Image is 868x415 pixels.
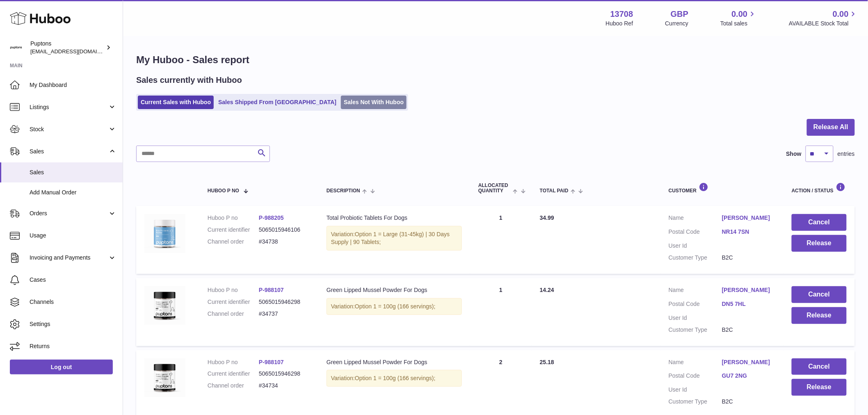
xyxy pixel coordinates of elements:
a: P-988107 [259,287,284,293]
dt: Current identifier [208,226,259,234]
div: Total Probiotic Tablets For Dogs [327,214,462,222]
dt: Huboo P no [208,358,259,366]
div: Customer [669,182,775,194]
h2: Sales currently with Huboo [136,75,242,86]
dt: Huboo P no [208,286,259,294]
span: Option 1 = 100g (166 servings); [355,303,436,310]
span: Sales [30,169,116,176]
a: 0.00 AVAILABLE Stock Total [789,9,858,27]
dt: Postal Code [669,372,722,382]
div: Variation: [327,370,462,387]
span: Add Manual Order [30,189,116,196]
span: AVAILABLE Stock Total [789,20,858,27]
span: 25.18 [540,359,554,365]
a: 0.00 Total sales [720,9,757,27]
span: Option 1 = Large (31-45kg) | 30 Days Supply | 90 Tablets; [331,231,450,245]
dt: Channel order [208,238,259,246]
dt: User Id [669,314,722,322]
button: Cancel [792,358,847,375]
div: Variation: [327,226,462,251]
div: Green Lipped Mussel Powder For Dogs [327,286,462,294]
span: ALLOCATED Quantity [478,183,511,194]
div: Puptons [30,40,104,55]
a: P-988107 [259,359,284,365]
dt: User Id [669,386,722,394]
button: Release [792,379,847,396]
button: Cancel [792,214,847,231]
a: Sales Not With Huboo [341,96,407,109]
button: Release [792,307,847,324]
dt: Postal Code [669,300,722,310]
div: Action / Status [792,182,847,194]
span: 0.00 [833,9,849,20]
dt: Current identifier [208,370,259,378]
img: TotalPetsGreenLippedMussel_29e81c7e-463f-4615-aef1-c6734e97805b.jpg [144,286,185,325]
label: Show [786,150,802,158]
span: Returns [30,342,116,350]
dd: 5065015946298 [259,370,310,378]
a: [PERSON_NAME] [722,286,775,294]
dd: B2C [722,398,775,406]
span: Orders [30,210,108,217]
dd: B2C [722,254,775,262]
span: My Dashboard [30,81,116,89]
span: Listings [30,103,108,111]
span: Total paid [540,188,569,194]
span: entries [838,150,855,158]
span: Settings [30,320,116,328]
span: Cases [30,276,116,284]
dd: 5065015946298 [259,298,310,306]
a: [PERSON_NAME] [722,358,775,366]
dd: #34738 [259,238,310,246]
span: Option 1 = 100g (166 servings); [355,375,436,381]
dt: Postal Code [669,228,722,238]
span: 0.00 [732,9,748,20]
dd: #34737 [259,310,310,318]
button: Cancel [792,286,847,303]
dt: Name [669,358,722,368]
a: Sales Shipped From [GEOGRAPHIC_DATA] [215,96,339,109]
span: Description [327,188,360,194]
dt: Channel order [208,382,259,390]
h1: My Huboo - Sales report [136,53,855,66]
div: Huboo Ref [606,20,633,27]
button: Release All [807,119,855,136]
td: 1 [470,278,532,346]
dt: Customer Type [669,398,722,406]
div: Currency [665,20,689,27]
a: DN5 7HL [722,300,775,308]
dt: Huboo P no [208,214,259,222]
span: Huboo P no [208,188,239,194]
img: TotalPetsGreenLippedMussel_29e81c7e-463f-4615-aef1-c6734e97805b.jpg [144,358,185,397]
dt: Name [669,214,722,224]
div: Variation: [327,298,462,315]
dt: Customer Type [669,254,722,262]
dd: 5065015946106 [259,226,310,234]
span: Sales [30,148,108,155]
strong: GBP [671,9,688,20]
span: Usage [30,232,116,239]
a: [PERSON_NAME] [722,214,775,222]
dt: Current identifier [208,298,259,306]
span: [EMAIL_ADDRESS][DOMAIN_NAME] [30,48,121,55]
dt: Channel order [208,310,259,318]
span: Stock [30,125,108,133]
span: 34.99 [540,214,554,221]
dt: Customer Type [669,326,722,334]
span: Channels [30,298,116,306]
dd: B2C [722,326,775,334]
a: GU7 2NG [722,372,775,380]
a: NR14 7SN [722,228,775,236]
td: 1 [470,206,532,274]
div: Green Lipped Mussel Powder For Dogs [327,358,462,366]
img: hello@puptons.com [10,41,22,54]
strong: 13708 [610,9,633,20]
a: P-988205 [259,214,284,221]
span: Invoicing and Payments [30,254,108,262]
dt: Name [669,286,722,296]
button: Release [792,235,847,252]
dd: #34734 [259,382,310,390]
img: TotalProbioticTablets120.jpg [144,214,185,253]
span: Total sales [720,20,757,27]
span: 14.24 [540,287,554,293]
